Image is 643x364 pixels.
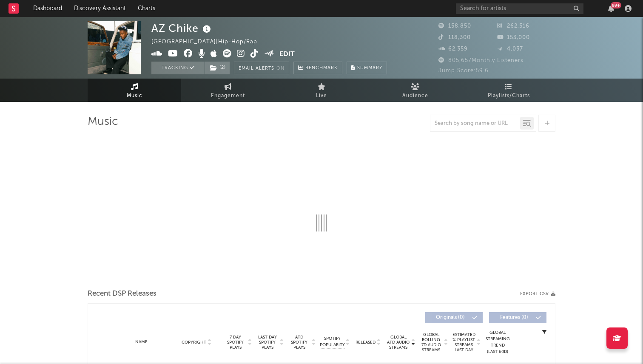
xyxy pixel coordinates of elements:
[402,91,428,101] span: Audience
[462,79,555,102] a: Playlists/Charts
[320,336,345,348] span: Spotify Popularity
[438,68,489,73] span: Jump Score: 59.6
[88,79,181,102] a: Music
[452,332,475,353] span: Estimated % Playlist Streams Last Day
[205,62,230,74] button: (2)
[279,49,295,60] button: Edit
[275,79,368,102] a: Live
[520,291,555,296] button: Export CSV
[431,315,470,320] span: Originals ( 0 )
[305,63,338,73] span: Benchmark
[611,2,621,8] div: 99 +
[88,289,156,299] span: Recent DSP Releases
[497,23,529,29] span: 262,516
[489,312,546,323] button: Features(0)
[151,62,205,74] button: Tracking
[127,91,142,101] span: Music
[438,23,471,29] span: 158,850
[347,62,387,74] button: Summary
[438,35,471,40] span: 118,300
[368,79,462,102] a: Audience
[488,91,530,101] span: Playlists/Charts
[419,332,443,353] span: Global Rolling 7D Audio Streams
[608,5,614,12] button: 99+
[497,46,523,52] span: 4,037
[387,335,410,350] span: Global ATD Audio Streams
[288,335,310,350] span: ATD Spotify Plays
[276,66,285,71] em: On
[182,340,206,345] span: Copyright
[425,312,483,323] button: Originals(0)
[495,315,534,320] span: Features ( 0 )
[438,46,468,52] span: 62,359
[293,62,342,74] a: Benchmark
[114,339,169,345] div: Name
[356,340,376,345] span: Released
[316,91,327,101] span: Live
[234,62,289,74] button: Email AlertsOn
[456,3,583,14] input: Search for artists
[181,79,275,102] a: Engagement
[205,62,230,74] span: ( 2 )
[151,21,213,35] div: AZ Chike
[211,91,245,101] span: Engagement
[485,330,510,355] div: Global Streaming Trend (Last 60D)
[438,58,524,63] span: 805,657 Monthly Listeners
[357,66,382,71] span: Summary
[497,35,530,40] span: 153,000
[224,335,247,350] span: 7 Day Spotify Plays
[256,335,279,350] span: Last Day Spotify Plays
[430,120,520,127] input: Search by song name or URL
[151,37,267,47] div: [GEOGRAPHIC_DATA] | Hip-Hop/Rap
